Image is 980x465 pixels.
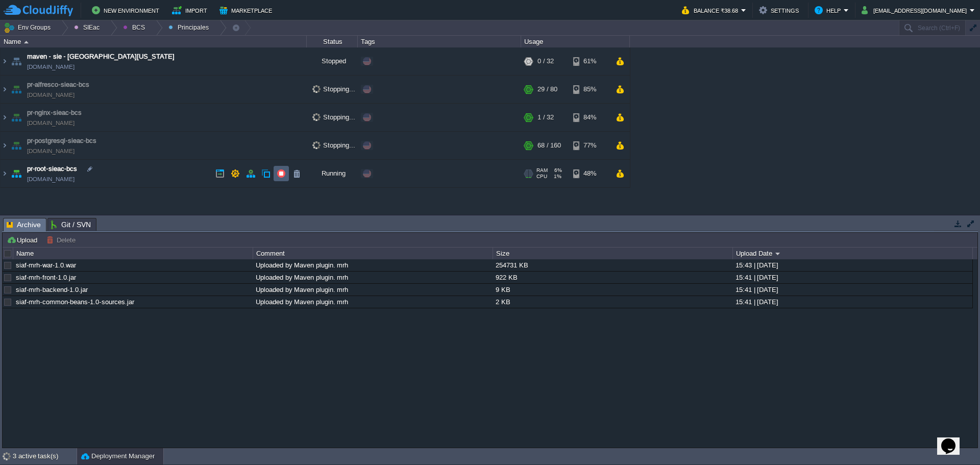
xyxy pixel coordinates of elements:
[81,451,155,461] button: Deployment Manager
[733,272,972,283] div: 15:41 | [DATE]
[733,248,972,259] div: Upload Date
[1,104,9,131] img: AMDAwAAAACH5BAEAAAAALAAAAAABAAEAAAICRAEAOw==
[312,113,355,121] span: Stopping...
[254,248,493,259] div: Comment
[307,47,358,75] div: Stopped
[493,272,732,283] div: 922 KB
[219,4,275,16] button: Marketplace
[27,174,75,184] a: [DOMAIN_NAME]
[27,136,96,146] a: pr-postgresql-sieac-bcs
[172,4,210,16] button: Import
[16,261,76,269] a: siaf-mrh-war-1.0.war
[312,141,355,149] span: Stopping...
[573,76,606,103] div: 85%
[27,80,89,90] a: pr-alfresco-sieac-bcs
[537,104,554,131] div: 1 / 32
[24,41,29,43] img: AMDAwAAAACH5BAEAAAAALAAAAAABAAEAAAICRAEAOw==
[168,20,212,35] button: Principales
[9,47,23,75] img: AMDAwAAAACH5BAEAAAAALAAAAAABAAEAAAICRAEAOw==
[537,76,557,103] div: 29 / 80
[9,104,23,131] img: AMDAwAAAACH5BAEAAAAALAAAAAABAAEAAAICRAEAOw==
[536,174,547,180] span: CPU
[733,284,972,296] div: 15:41 | [DATE]
[733,296,972,308] div: 15:41 | [DATE]
[253,296,492,308] div: Uploaded by Maven plugin. mrh
[27,118,75,128] span: [DOMAIN_NAME]
[1,36,306,47] div: Name
[682,4,741,16] button: Balance ₹38.68
[573,132,606,159] div: 77%
[27,62,75,72] span: [DOMAIN_NAME]
[537,47,554,75] div: 0 / 32
[536,167,548,174] span: RAM
[522,36,629,47] div: Usage
[51,218,91,231] span: Git / SVN
[27,164,77,174] a: pr-root-sieac-bcs
[1,132,9,159] img: AMDAwAAAACH5BAEAAAAALAAAAAABAAEAAAICRAEAOw==
[16,274,76,281] a: siaf-mrh-front-1.0.jar
[358,36,521,47] div: Tags
[123,20,149,35] button: BCS
[1,76,9,103] img: AMDAwAAAACH5BAEAAAAALAAAAAABAAEAAAICRAEAOw==
[494,248,732,259] div: Size
[74,20,103,35] button: SIEac
[16,286,88,293] a: siaf-mrh-backend-1.0.jar
[253,259,492,271] div: Uploaded by Maven plugin. mrh
[493,296,732,308] div: 2 KB
[253,272,492,283] div: Uploaded by Maven plugin. mrh
[4,20,54,35] button: Env Groups
[46,235,79,244] button: Delete
[253,284,492,296] div: Uploaded by Maven plugin. mrh
[27,52,175,62] a: maven - sie - [GEOGRAPHIC_DATA][US_STATE]
[493,284,732,296] div: 9 KB
[733,259,972,271] div: 15:43 | [DATE]
[16,298,134,306] a: siaf-mrh-common-beans-1.0-sources.jar
[4,4,73,17] img: CloudJiffy
[937,424,970,455] iframe: chat widget
[9,76,23,103] img: AMDAwAAAACH5BAEAAAAALAAAAAABAAEAAAICRAEAOw==
[92,4,162,16] button: New Environment
[552,167,562,174] span: 6%
[312,85,355,93] span: Stopping...
[307,160,358,187] div: Running
[307,36,357,47] div: Status
[9,160,23,187] img: AMDAwAAAACH5BAEAAAAALAAAAAABAAEAAAICRAEAOw==
[9,132,23,159] img: AMDAwAAAACH5BAEAAAAALAAAAAABAAEAAAICRAEAOw==
[1,47,9,75] img: AMDAwAAAACH5BAEAAAAALAAAAAABAAEAAAICRAEAOw==
[27,90,75,100] span: [DOMAIN_NAME]
[493,259,732,271] div: 254731 KB
[815,4,844,16] button: Help
[7,235,40,244] button: Upload
[537,132,561,159] div: 68 / 160
[7,218,41,231] span: Archive
[759,4,802,16] button: Settings
[14,248,253,259] div: Name
[13,448,77,464] div: 3 active task(s)
[573,47,606,75] div: 61%
[862,4,970,16] button: [EMAIL_ADDRESS][DOMAIN_NAME]
[573,160,606,187] div: 48%
[1,160,9,187] img: AMDAwAAAACH5BAEAAAAALAAAAAABAAEAAAICRAEAOw==
[27,108,82,118] a: pr-nginx-sieac-bcs
[27,146,75,156] span: [DOMAIN_NAME]
[551,174,561,180] span: 1%
[573,104,606,131] div: 84%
